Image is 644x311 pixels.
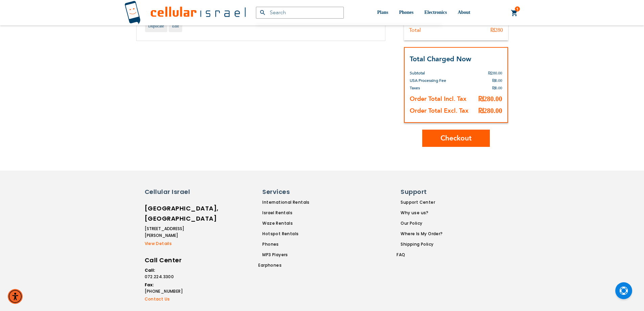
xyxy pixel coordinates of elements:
a: Earphones [258,262,346,268]
a: Why use us? [401,210,443,216]
a: Where Is My Order? [401,231,443,237]
div: Accessibility Menu [8,289,23,304]
a: Phones [262,241,346,247]
a: Israel Rentals [262,210,346,216]
span: Plans [377,10,388,15]
a: Waze Rentals [262,220,346,226]
a: Shipping Policy [401,241,443,247]
a: Support Center [401,199,443,205]
a: FAQ [397,252,443,258]
input: Search [256,7,344,19]
span: ₪280.00 [478,95,502,103]
span: Checkout [440,133,472,143]
span: About [458,10,470,15]
span: Electronics [424,10,447,15]
a: MP3 Players [262,252,346,258]
h6: Call Center [145,255,204,265]
a: Edit [169,20,182,32]
span: 1 [516,6,519,12]
a: 072.224.3300 [145,274,204,280]
span: ₪0.00 [492,78,502,83]
span: Edit [172,24,179,28]
th: Taxes [410,84,476,92]
strong: Call: [145,267,155,273]
a: International Rentals [262,199,346,205]
strong: Total Charged Now [410,54,471,64]
a: Duplicate [145,20,168,32]
a: [PHONE_NUMBER] [145,288,204,294]
span: Phones [399,10,413,15]
h6: [GEOGRAPHIC_DATA], [GEOGRAPHIC_DATA] [145,203,204,224]
th: Subtotal [410,64,476,77]
img: Cellular Israel Logo [124,1,246,25]
a: 1 [511,9,518,17]
h6: Cellular Israel [145,187,204,196]
button: Checkout [422,130,490,147]
h6: Support [401,187,438,196]
a: Hotspot Rentals [262,231,346,237]
strong: Order Total Incl. Tax [410,95,467,103]
span: Duplicate [148,24,164,28]
a: View Details [145,241,204,247]
a: Our Policy [401,220,443,226]
strong: Fax: [145,282,154,288]
span: USA Processing Fee [410,78,446,83]
h6: Services [262,187,342,196]
li: [STREET_ADDRESS][PERSON_NAME] [145,225,204,239]
span: ₪280.00 [478,107,502,114]
a: Contact Us [145,296,204,302]
div: ₪280 [491,27,503,34]
span: ₪0.00 [492,86,502,90]
div: Total [409,27,421,34]
strong: Order Total Excl. Tax [410,107,469,115]
span: ₪280.00 [488,71,502,75]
